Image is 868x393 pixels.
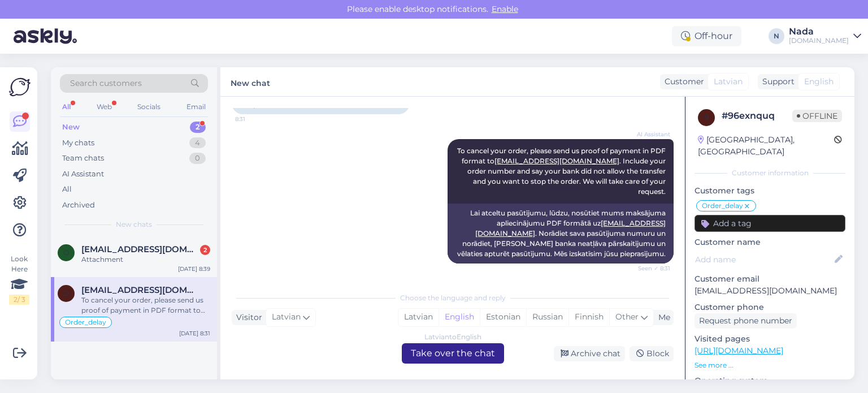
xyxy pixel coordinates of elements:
span: Enable [488,4,522,14]
p: Customer phone [695,301,845,313]
div: Nada [789,27,849,36]
span: New chats [116,219,152,230]
img: Askly Logo [9,76,31,98]
div: [DOMAIN_NAME] [789,36,849,45]
div: [DATE] 8:31 [179,329,210,338]
div: Web [94,100,114,114]
span: oktober.rus@gmail.com [81,244,199,254]
div: 4 [189,137,206,149]
a: [URL][DOMAIN_NAME] [695,346,783,356]
div: All [62,184,72,195]
div: Lai atceltu pasūtījumu, lūdzu, nosūtiet mums maksājuma apliecinājumu PDF formātā uz . Norādiet sa... [448,204,674,264]
span: dace34745@gmail.com [81,285,199,295]
div: English [439,309,480,326]
span: Order_delay [65,319,106,326]
input: Add name [695,253,832,266]
div: Visitor [232,312,262,323]
span: 8:31 [235,115,277,123]
span: Search customers [70,77,142,89]
span: 9 [705,113,709,122]
div: # 96exnquq [722,109,792,123]
div: Look Here [9,254,29,305]
p: Customer email [695,273,845,285]
div: Me [654,312,670,323]
a: Nada[DOMAIN_NAME] [789,27,861,45]
div: N [769,28,784,44]
span: o [63,248,69,257]
div: Customer [660,76,704,88]
div: Team chats [62,153,104,164]
div: Off-hour [672,26,741,46]
span: Offline [792,110,842,122]
div: Latvian to English [424,332,481,342]
div: To cancel your order, please send us proof of payment in PDF format to [EMAIL_ADDRESS][DOMAIN_NAM... [81,295,210,316]
span: Other [615,312,639,322]
div: AI Assistant [62,169,104,180]
div: Archived [62,200,95,211]
div: Socials [135,100,163,114]
div: 0 [189,153,206,164]
div: Request phone number [695,313,797,329]
div: Finnish [568,309,609,326]
p: Visited pages [695,333,845,345]
div: Customer information [695,168,845,178]
p: Operating system [695,375,845,387]
a: [EMAIL_ADDRESS][DOMAIN_NAME] [494,157,619,165]
label: New chat [231,74,270,89]
p: Customer tags [695,185,845,197]
span: Latvian [714,76,743,88]
div: [GEOGRAPHIC_DATA], [GEOGRAPHIC_DATA] [698,134,834,158]
span: Latvian [272,311,301,323]
div: Latvian [398,309,439,326]
span: AI Assistant [628,130,670,139]
p: See more ... [695,360,845,370]
div: Russian [526,309,568,326]
div: Choose the language and reply [232,293,674,303]
p: [EMAIL_ADDRESS][DOMAIN_NAME] [695,285,845,297]
div: [DATE] 8:39 [178,265,210,273]
div: Take over the chat [402,343,504,364]
span: Seen ✓ 8:31 [628,264,670,273]
span: d [63,289,69,297]
div: 2 / 3 [9,295,29,305]
div: 2 [190,122,206,133]
p: Customer name [695,236,845,248]
div: Archive chat [554,346,625,361]
div: All [60,100,73,114]
span: Order_delay [702,202,743,209]
div: Estonian [480,309,526,326]
span: English [804,76,834,88]
div: Email [184,100,208,114]
span: To cancel your order, please send us proof of payment in PDF format to . Include your order numbe... [457,146,667,196]
div: 2 [200,245,210,255]
div: Block [630,346,674,361]
div: New [62,122,80,133]
div: Support [758,76,795,88]
div: My chats [62,137,94,149]
div: Attachment [81,254,210,265]
input: Add a tag [695,215,845,232]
